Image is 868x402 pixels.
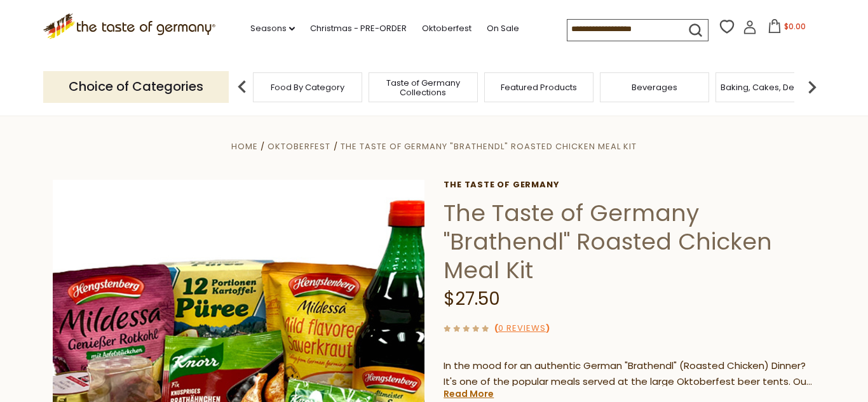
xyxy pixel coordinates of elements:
[494,322,550,334] span: ( )
[444,199,815,285] h1: The Taste of Germany "Brathendl" Roasted Chicken Meal Kit
[498,322,546,335] a: 0 Reviews
[372,78,474,97] a: Taste of Germany Collections
[444,286,500,311] span: $27.50
[231,140,258,152] a: Home
[444,358,815,390] p: In the mood for an authentic German "Brathendl" (Roasted Chicken) Dinner? It's one of the popular...
[632,83,677,92] a: Beverages
[268,140,330,152] a: Oktoberfest
[501,83,577,92] a: Featured Products
[250,22,295,36] a: Seasons
[799,74,825,100] img: next arrow
[487,22,519,36] a: On Sale
[721,83,819,92] a: Baking, Cakes, Desserts
[271,83,344,92] a: Food By Category
[310,22,407,36] a: Christmas - PRE-ORDER
[444,180,815,190] a: The Taste of Germany
[444,387,494,400] a: Read More
[759,19,813,38] button: $0.00
[43,71,229,102] p: Choice of Categories
[784,21,806,32] span: $0.00
[341,140,637,152] a: The Taste of Germany "Brathendl" Roasted Chicken Meal Kit
[422,22,471,36] a: Oktoberfest
[229,74,255,100] img: previous arrow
